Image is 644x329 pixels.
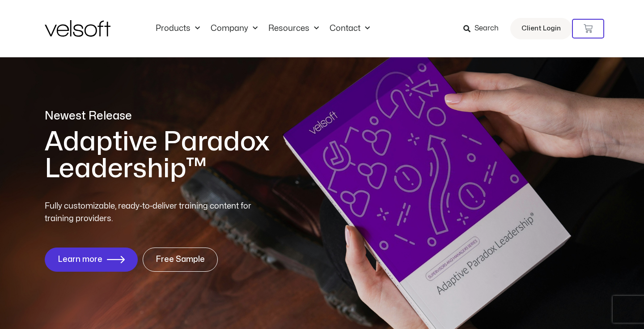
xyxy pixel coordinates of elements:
span: Free Sample [156,255,205,264]
p: Fully customizable, ready-to-deliver training content for training providers. [45,200,267,225]
a: CompanyMenu Toggle [205,24,263,34]
p: Newest Release [45,108,371,124]
img: Velsoft Training Materials [45,20,110,37]
h1: Adaptive Paradox Leadership™ [45,128,371,182]
a: ProductsMenu Toggle [150,24,205,34]
a: ResourcesMenu Toggle [263,24,324,34]
span: Learn more [58,255,102,264]
span: Search [475,23,499,34]
a: Client Login [510,18,572,39]
a: ContactMenu Toggle [324,24,375,34]
nav: Menu [150,24,375,34]
span: Client Login [521,23,561,34]
a: Free Sample [143,248,218,272]
a: Search [463,21,505,36]
a: Learn more [45,248,138,272]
